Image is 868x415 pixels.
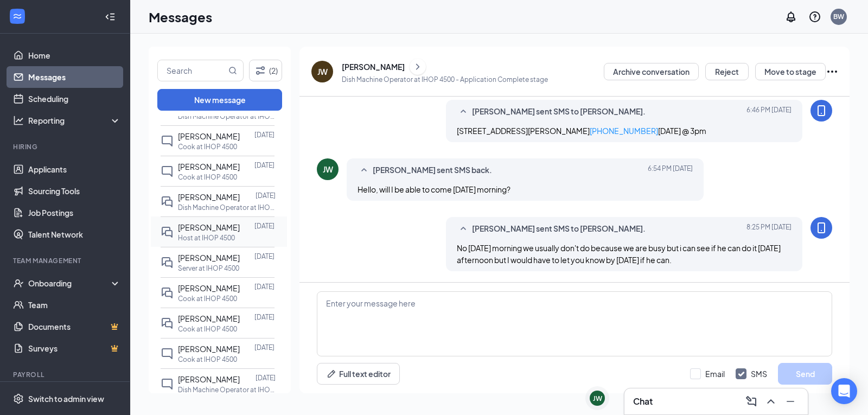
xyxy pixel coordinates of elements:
[178,162,240,171] span: [PERSON_NAME]
[158,60,226,81] input: Search
[648,164,693,177] span: [DATE] 6:54 PM
[28,66,121,88] a: Messages
[178,344,240,354] span: [PERSON_NAME]
[342,75,548,84] p: Dish Machine Operator at IHOP 4500 - Application Complete stage
[28,337,121,359] a: SurveysCrown
[28,44,121,66] a: Home
[457,105,470,118] svg: SmallChevronUp
[161,256,174,269] svg: DoubleChat
[28,158,121,180] a: Applicants
[28,393,104,404] div: Switch to admin view
[457,222,470,235] svg: SmallChevronUp
[254,221,275,231] p: [DATE]
[161,378,174,391] svg: ChatInactive
[178,374,240,384] span: [PERSON_NAME]
[590,126,658,136] a: [PHONE_NUMBER]
[161,135,174,148] svg: ChatInactive
[178,192,240,202] span: [PERSON_NAME]
[178,283,240,293] span: [PERSON_NAME]
[410,59,426,75] button: ChevronRight
[472,105,646,118] span: [PERSON_NAME] sent SMS to [PERSON_NAME].
[178,294,237,303] p: Cook at IHOP 4500
[743,393,760,410] button: ComposeMessage
[784,10,797,23] svg: Notifications
[746,105,792,118] span: [DATE] 6:46 PM
[764,395,777,408] svg: ChevronUp
[762,393,780,410] button: ChevronUp
[28,115,122,126] div: Reporting
[178,112,276,121] p: Dish Machine Operator at IHOP 4500
[373,164,492,177] span: [PERSON_NAME] sent SMS back.
[178,385,276,394] p: Dish Machine Operator at IHOP 4500
[412,60,423,73] svg: ChevronRight
[178,233,235,242] p: Host at IHOP 4500
[228,66,237,75] svg: MagnifyingGlass
[28,180,121,202] a: Sourcing Tools
[323,164,333,175] div: JW
[178,142,237,151] p: Cook at IHOP 4500
[633,395,653,407] h3: Chat
[745,395,758,408] svg: ComposeMessage
[161,195,174,208] svg: DoubleChat
[254,252,275,261] p: [DATE]
[326,368,337,379] svg: Pen
[457,243,781,265] span: No [DATE] morning we usually don't do because we are busy but i can see if he can do it [DATE] af...
[149,8,212,26] h1: Messages
[13,115,24,126] svg: Analysis
[13,278,24,289] svg: UserCheck
[178,314,240,323] span: [PERSON_NAME]
[705,63,749,80] button: Reject
[317,363,400,385] button: Full text editorPen
[28,316,121,337] a: DocumentsCrown
[831,378,857,404] div: Open Intercom Messenger
[256,191,276,200] p: [DATE]
[28,224,121,245] a: Talent Network
[161,226,174,239] svg: DoubleChat
[178,131,240,141] span: [PERSON_NAME]
[746,222,792,235] span: [DATE] 8:25 PM
[593,394,602,403] div: JW
[178,253,240,263] span: [PERSON_NAME]
[178,203,276,212] p: Dish Machine Operator at IHOP 4500
[161,347,174,360] svg: ChatInactive
[254,64,267,77] svg: Filter
[815,221,828,234] svg: MobileSms
[254,130,275,139] p: [DATE]
[13,393,24,404] svg: Settings
[358,184,510,194] span: Hello, will I be able to come [DATE] morning?
[254,312,275,322] p: [DATE]
[254,282,275,291] p: [DATE]
[254,343,275,352] p: [DATE]
[178,264,239,273] p: Server at IHOP 4500
[808,10,821,23] svg: QuestionInfo
[256,373,276,382] p: [DATE]
[161,165,174,178] svg: ChatInactive
[28,88,121,110] a: Scheduling
[815,104,828,117] svg: MobileSms
[782,393,799,410] button: Minimize
[28,294,121,316] a: Team
[13,142,119,151] div: Hiring
[472,222,646,235] span: [PERSON_NAME] sent SMS to [PERSON_NAME].
[178,355,237,364] p: Cook at IHOP 4500
[342,61,405,72] div: [PERSON_NAME]
[28,278,112,289] div: Onboarding
[12,11,23,22] svg: WorkstreamLogo
[826,65,839,78] svg: Ellipses
[161,317,174,330] svg: DoubleChat
[249,60,282,81] button: Filter (2)
[161,286,174,299] svg: DoubleChat
[457,126,706,136] span: [STREET_ADDRESS][PERSON_NAME] [DATE] @ 3pm
[755,63,826,80] button: Move to stage
[254,161,275,170] p: [DATE]
[178,222,240,232] span: [PERSON_NAME]
[317,66,328,77] div: JW
[178,324,237,334] p: Cook at IHOP 4500
[833,12,844,21] div: BW
[105,11,116,22] svg: Collapse
[28,202,121,224] a: Job Postings
[13,370,119,379] div: Payroll
[784,395,797,408] svg: Minimize
[604,63,699,80] button: Archive conversation
[778,363,832,385] button: Send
